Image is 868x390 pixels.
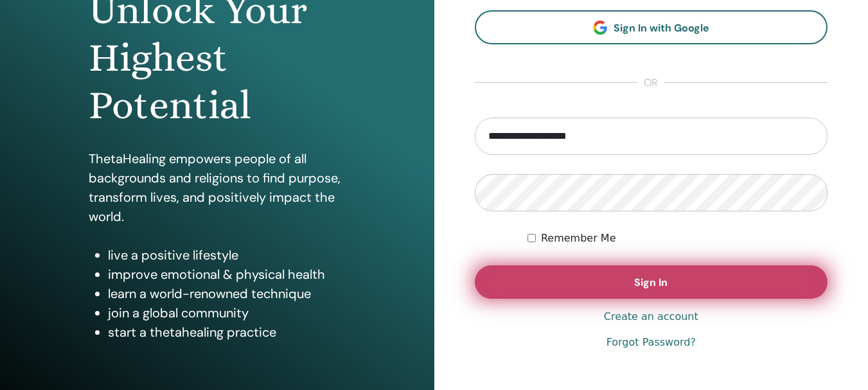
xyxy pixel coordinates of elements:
div: Keep me authenticated indefinitely or until I manually logout [527,231,828,246]
button: Sign In [475,265,828,299]
li: improve emotional & physical health [108,265,346,284]
a: Create an account [604,309,698,324]
a: Sign In with Google [475,10,828,44]
a: Forgot Password? [607,335,696,350]
li: join a global community [108,303,346,323]
span: Sign In [634,276,668,289]
p: ThetaHealing empowers people of all backgrounds and religions to find purpose, transform lives, a... [89,149,346,226]
li: learn a world-renowned technique [108,284,346,303]
span: Sign In with Google [614,21,709,35]
span: or [637,75,664,91]
label: Remember Me [541,231,616,246]
li: live a positive lifestyle [108,245,346,265]
li: start a thetahealing practice [108,323,346,342]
